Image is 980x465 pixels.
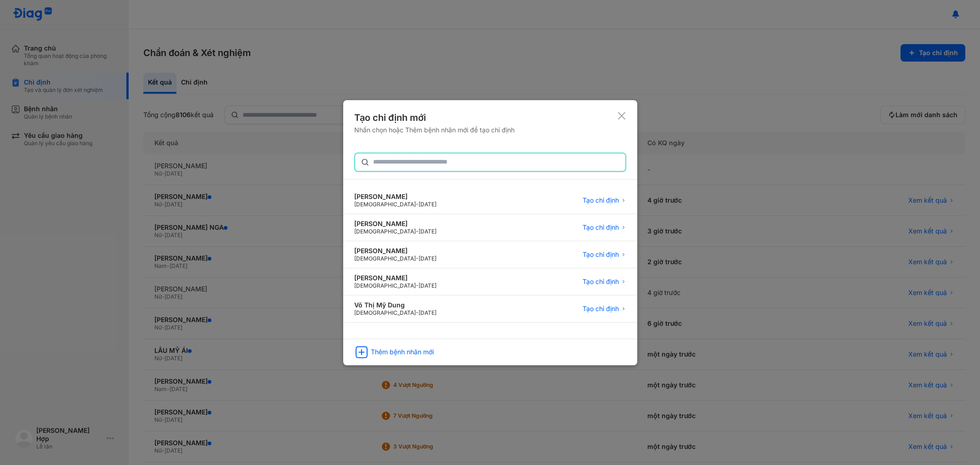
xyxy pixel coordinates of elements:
[416,255,419,262] span: -
[583,250,619,259] span: Tạo chỉ định
[354,274,436,282] div: [PERSON_NAME]
[583,305,619,313] span: Tạo chỉ định
[354,247,436,255] div: [PERSON_NAME]
[354,228,416,235] span: [DEMOGRAPHIC_DATA]
[416,228,419,235] span: -
[354,193,436,201] div: [PERSON_NAME]
[583,223,619,232] span: Tạo chỉ định
[583,196,619,204] span: Tạo chỉ định
[416,201,419,208] span: -
[419,282,436,289] span: [DATE]
[419,255,436,262] span: [DATE]
[354,282,416,289] span: [DEMOGRAPHIC_DATA]
[583,278,619,286] span: Tạo chỉ định
[354,220,436,228] div: [PERSON_NAME]
[354,309,416,316] span: [DEMOGRAPHIC_DATA]
[416,282,419,289] span: -
[354,126,515,134] div: Nhấn chọn hoặc Thêm bệnh nhân mới để tạo chỉ định
[419,309,436,316] span: [DATE]
[419,201,436,208] span: [DATE]
[354,201,416,208] span: [DEMOGRAPHIC_DATA]
[354,301,436,309] div: Võ Thị Mỹ Dung
[371,348,434,356] div: Thêm bệnh nhân mới
[354,111,515,124] div: Tạo chỉ định mới
[419,228,436,235] span: [DATE]
[416,309,419,316] span: -
[354,255,416,262] span: [DEMOGRAPHIC_DATA]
